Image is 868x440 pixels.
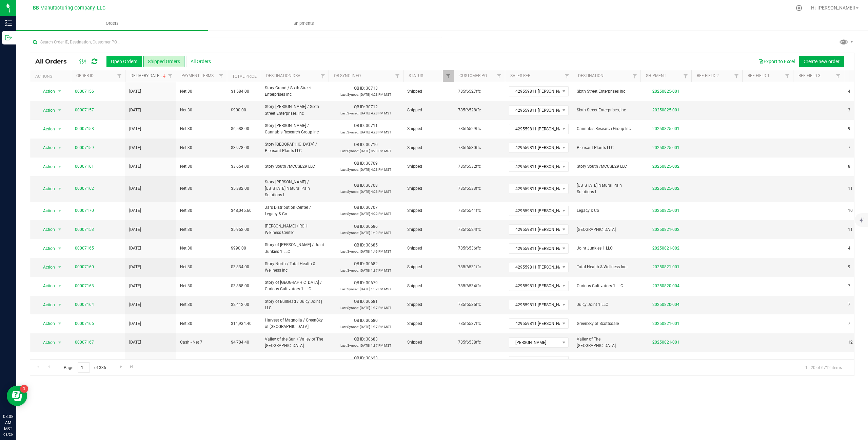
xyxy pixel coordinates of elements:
span: select [56,124,64,134]
a: 20250825-001 [652,89,679,94]
span: [DATE] [129,185,141,192]
span: select [56,300,64,310]
span: Legacy & Co [577,207,636,214]
span: 30682 [366,261,378,266]
span: [DATE] 1:37 PM MST [360,344,391,347]
span: Shipped [407,264,450,270]
a: 00007161 [75,163,94,170]
a: Filter [561,70,573,82]
span: [PERSON_NAME] [509,356,560,366]
a: Ref Field 3 [798,73,821,78]
span: 785f6538ffc [458,339,501,346]
span: Story of Bullhead / Juicy Joint | LLC [265,298,324,311]
a: 00007162 [75,185,94,192]
inline-svg: Inventory [5,20,12,26]
span: 785f6529ffc [458,126,501,132]
a: QB Sync Info [334,73,361,78]
span: [PERSON_NAME] / RCH Wellness Center [265,223,324,236]
span: [DATE] [129,301,141,308]
span: QB ID: [354,105,365,109]
a: Filter [443,70,454,82]
span: Net 30 [180,207,223,214]
span: $5,952.00 [231,226,249,233]
input: 1 [78,362,90,373]
span: Shipped [407,145,450,151]
span: Net 30 [180,88,223,95]
span: [DATE] 1:37 PM MST [360,287,391,291]
span: 30683 [366,337,378,342]
span: Story North / Total Health & Wellness Inc [265,261,324,274]
span: QB ID: [354,337,365,342]
span: [DATE] [129,339,141,346]
span: QB ID: [354,224,365,229]
span: Harvest of Magnolia / GreenSky of [GEOGRAPHIC_DATA] [265,317,324,330]
span: Jars Distribution Center / Legacy & Co [265,204,324,217]
span: [DATE] 4:23 PM MST [360,130,391,134]
a: Filter [782,70,793,82]
span: [DATE] [129,126,141,132]
a: Filter [731,70,742,82]
span: 785f6541ffc [458,207,501,214]
span: Story South /MCCSE29 LLC [265,163,324,170]
span: Action [37,124,55,134]
span: select [56,184,64,194]
a: Orders [16,16,208,31]
span: 785f6533ffc [458,185,501,192]
a: 20250825-001 [652,108,679,112]
span: [DATE] 4:22 PM MST [360,212,391,216]
a: 20250820-004 [652,302,679,307]
span: 7 [848,320,850,327]
a: 00007163 [75,283,94,289]
span: $48,045.60 [231,207,252,214]
span: Shipped [407,245,450,252]
span: Joint Junkies 1 LLC [577,245,636,252]
span: $3,888.00 [231,283,249,289]
span: [DATE] 1:49 PM MST [360,231,391,235]
span: 785f6528ffc [458,107,501,113]
span: 7 [848,301,850,308]
span: Net 30 [180,107,223,113]
span: [DATE] 4:23 PM MST [360,111,391,115]
span: 785f6535ffc [458,301,501,308]
span: Action [37,184,55,194]
span: 11 [848,185,853,192]
span: [DATE] 1:49 PM MST [360,250,391,253]
span: Action [37,356,55,366]
span: select [56,244,64,253]
span: [DATE] [129,107,141,113]
a: Filter [165,70,176,82]
span: Last Synced: [340,130,359,134]
span: 429559811 [PERSON_NAME] [509,262,560,272]
span: QB ID: [354,123,365,128]
span: 785f6536ffc [458,245,501,252]
span: QB ID: [354,243,365,247]
span: 30623 [366,356,378,361]
span: 30707 [366,205,378,210]
span: 30679 [366,280,378,285]
span: Last Synced: [340,306,359,310]
span: Nature's Wonder - AJ [265,358,324,365]
span: 429559811 [PERSON_NAME] [509,106,560,115]
span: Action [37,206,55,216]
span: 8 [848,163,850,170]
span: 429559811 [PERSON_NAME] [509,281,560,291]
span: Shipped [407,88,450,95]
span: Shipped [407,320,450,327]
span: Last Synced: [340,231,359,235]
span: Action [37,244,55,253]
a: Filter [392,70,403,82]
a: 00007156 [75,88,94,95]
a: Sales Rep [510,73,531,78]
span: Last Synced: [340,149,359,153]
span: [DATE] [129,283,141,289]
span: All Orders [35,58,74,65]
span: Net 30 [180,283,223,289]
a: Destination DBA [266,73,300,78]
a: Go to the last page [127,362,137,371]
a: 20250821-002 [652,227,679,232]
span: QB ID: [354,318,365,323]
a: Delivery Date [131,73,167,78]
span: Action [37,225,55,234]
span: select [56,281,64,291]
span: Sixth Street Enterprises Inc [577,88,636,95]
